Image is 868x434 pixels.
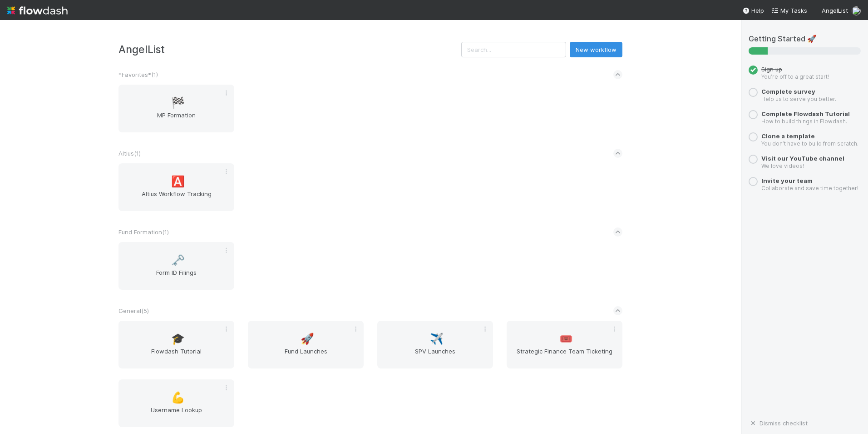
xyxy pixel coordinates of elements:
[822,7,848,14] span: AngelList
[761,96,836,102] small: Help us to serve you better.
[171,392,185,404] span: 💪
[510,347,619,365] span: Strategic Finance Team Ticketing
[248,321,364,368] a: 🚀Fund Launches
[761,132,815,140] a: Clone a template
[742,6,764,15] div: Help
[761,177,813,184] a: Invite your team
[118,150,141,157] span: Altius ( 1 )
[118,242,234,290] a: 🗝️Form ID Filings
[252,347,360,365] span: Fund Launches
[461,42,566,57] input: Search...
[761,140,858,147] small: You don’t have to build from scratch.
[122,111,231,129] span: MP Formation
[761,155,844,162] a: Visit our YouTube channel
[771,6,807,15] a: My Tasks
[761,73,829,80] small: You’re off to a great start!
[430,333,444,345] span: ✈️
[118,43,461,56] h3: AngelList
[761,66,782,73] span: Sign up
[122,268,231,286] span: Form ID Filings
[507,321,622,368] a: 🎟️Strategic Finance Team Ticketing
[171,333,185,345] span: 🎓
[377,321,493,368] a: ✈️SPV Launches
[761,162,804,169] small: We love videos!
[761,110,850,117] a: Complete Flowdash Tutorial
[761,185,858,192] small: Collaborate and save time together!
[749,35,861,44] h5: Getting Started 🚀
[118,379,234,427] a: 💪Username Lookup
[852,6,861,15] img: avatar_7d33b4c2-6dd7-4bf3-9761-6f087fa0f5c6.png
[171,176,185,187] span: 🅰️
[118,85,234,132] a: 🏁MP Formation
[118,71,158,78] span: *Favorites* ( 1 )
[118,228,169,236] span: Fund Formation ( 1 )
[381,347,489,365] span: SPV Launches
[570,42,622,57] button: New workflow
[118,307,149,314] span: General ( 5 )
[301,333,314,345] span: 🚀
[749,419,808,427] a: Dismiss checklist
[771,7,807,14] span: My Tasks
[118,163,234,211] a: 🅰️Altius Workflow Tracking
[761,88,815,95] a: Complete survey
[761,118,847,125] small: How to build things in Flowdash.
[118,321,234,368] a: 🎓Flowdash Tutorial
[122,347,231,365] span: Flowdash Tutorial
[559,333,573,345] span: 🎟️
[7,3,68,18] img: logo-inverted-e16ddd16eac7371096b0.svg
[171,97,185,109] span: 🏁
[122,405,231,424] span: Username Lookup
[122,189,231,207] span: Altius Workflow Tracking
[171,254,185,266] span: 🗝️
